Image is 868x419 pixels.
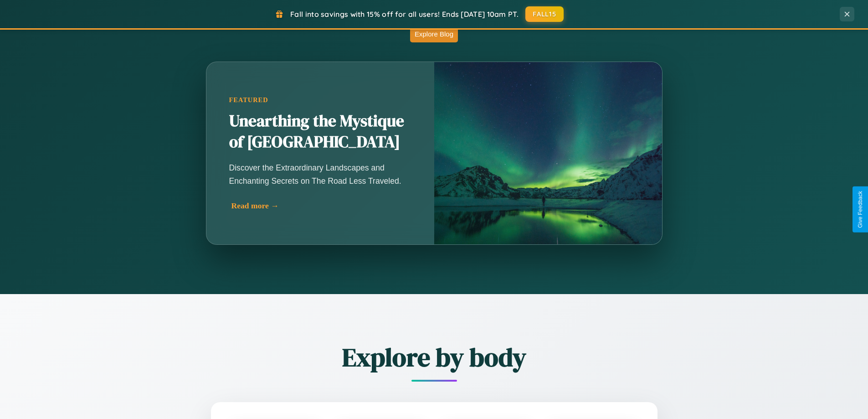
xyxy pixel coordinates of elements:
[229,111,411,153] h2: Unearthing the Mystique of [GEOGRAPHIC_DATA]
[229,161,411,187] p: Discover the Extraordinary Landscapes and Enchanting Secrets on The Road Less Traveled.
[229,96,411,104] div: Featured
[161,340,708,375] h2: Explore by body
[231,201,414,211] div: Read more →
[857,191,863,228] div: Give Feedback
[290,10,519,19] span: Fall into savings with 15% off for all users! Ends [DATE] 10am PT.
[410,26,458,42] button: Explore Blog
[525,6,564,22] button: FALL15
